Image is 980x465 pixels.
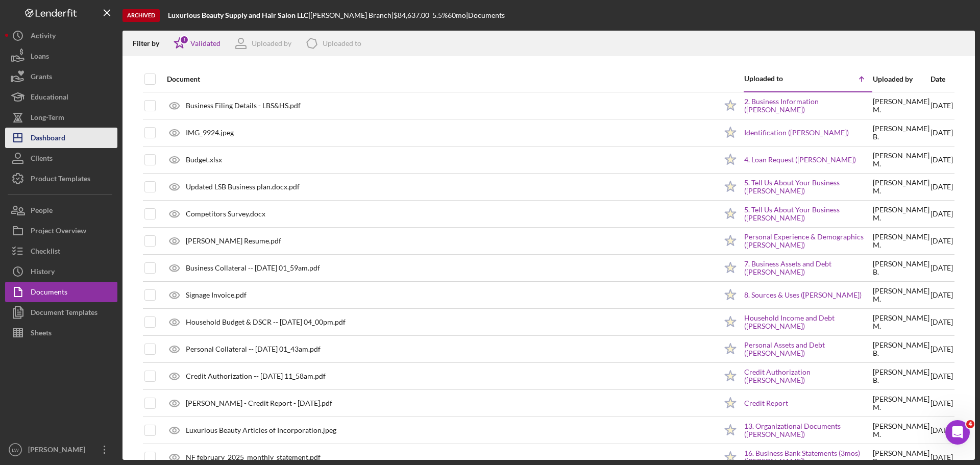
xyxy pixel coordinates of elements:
div: Dashboard [31,128,65,151]
div: [DATE] [930,390,953,416]
span: 4 [966,420,974,428]
text: LW [12,447,19,453]
button: History [5,261,117,282]
button: Sheets [5,323,117,343]
button: Project Overview [5,221,117,241]
div: Validated [190,39,220,47]
div: [PERSON_NAME] Branch | [310,11,394,19]
div: Filter by [133,39,167,47]
div: Sheets [31,323,52,346]
div: 5.5 % [432,11,448,19]
div: History [31,261,55,284]
a: 8. Sources & Uses ([PERSON_NAME]) [744,291,862,299]
div: [DATE] [930,174,953,200]
div: | Documents [466,11,505,19]
button: Clients [5,148,117,168]
button: Product Templates [5,168,117,189]
button: Loans [5,46,117,66]
div: Document [167,75,717,83]
div: [PERSON_NAME] M . [873,233,929,249]
button: Grants [5,66,117,87]
div: Long-Term [31,107,64,130]
a: 5. Tell Us About Your Business ([PERSON_NAME]) [744,206,872,222]
a: Checklist [5,241,117,261]
div: | [168,11,310,19]
div: Household Budget & DSCR -- [DATE] 04_00pm.pdf [186,318,346,326]
div: Budget.xlsx [186,156,222,164]
a: Personal Assets and Debt ([PERSON_NAME]) [744,341,872,357]
a: 13. Organizational Documents ([PERSON_NAME]) [744,422,872,438]
button: Document Templates [5,302,117,323]
div: Uploaded to [323,39,361,47]
div: [PERSON_NAME] M . [873,97,929,114]
div: Uploaded by [873,75,929,83]
div: Date [930,75,953,83]
div: 1 [180,35,189,44]
a: 2. Business Information ([PERSON_NAME]) [744,97,872,114]
div: [DATE] [930,309,953,335]
div: Checklist [31,241,60,264]
div: [PERSON_NAME] Resume.pdf [186,237,281,245]
div: [PERSON_NAME] M . [873,206,929,222]
button: LW[PERSON_NAME] [5,439,117,460]
a: 4. Loan Request ([PERSON_NAME]) [744,156,856,164]
div: [PERSON_NAME] M . [873,152,929,168]
div: Document Templates [31,302,97,325]
a: Household Income and Debt ([PERSON_NAME]) [744,314,872,330]
button: Activity [5,26,117,46]
div: [PERSON_NAME] B . [873,341,929,357]
div: IMG_9924.jpeg [186,129,234,137]
div: [PERSON_NAME] M . [873,395,929,411]
div: NF february_2025_monthly_statement.pdf [186,453,321,461]
div: Personal Collateral -- [DATE] 01_43am.pdf [186,345,321,353]
div: [DATE] [930,336,953,362]
div: Signage Invoice.pdf [186,291,247,299]
div: Business Collateral -- [DATE] 01_59am.pdf [186,264,320,272]
div: Luxurious Beauty Articles of Incorporation.jpeg [186,426,336,434]
a: 5. Tell Us About Your Business ([PERSON_NAME]) [744,179,872,195]
div: People [31,200,53,223]
div: Credit Authorization -- [DATE] 11_58am.pdf [186,372,326,380]
div: [PERSON_NAME] M . [873,422,929,438]
div: [DATE] [930,418,953,443]
div: Competitors Survey.docx [186,210,265,218]
div: Product Templates [31,168,90,191]
div: [DATE] [930,363,953,389]
a: Documents [5,282,117,302]
div: [DATE] [930,282,953,308]
div: [DATE] [930,120,953,145]
div: [PERSON_NAME] M . [873,287,929,303]
a: Credit Authorization ([PERSON_NAME]) [744,368,872,384]
div: [DATE] [930,255,953,281]
div: Updated LSB Business plan.docx.pdf [186,183,300,191]
div: $84,637.00 [394,11,432,19]
div: [PERSON_NAME] M . [873,179,929,195]
button: People [5,200,117,221]
button: Dashboard [5,128,117,148]
div: [PERSON_NAME] - Credit Report - [DATE].pdf [186,399,332,407]
div: [DATE] [930,93,953,119]
div: Archived [122,9,160,22]
button: Educational [5,87,117,107]
div: [DATE] [930,147,953,173]
div: [PERSON_NAME] B . [873,260,929,276]
div: Business Filing Details - LBS&HS.pdf [186,102,301,110]
div: Clients [31,148,53,171]
div: Documents [31,282,67,305]
a: Identification ([PERSON_NAME]) [744,129,849,137]
div: [PERSON_NAME] [26,439,92,462]
iframe: Intercom live chat [945,420,970,445]
a: Personal Experience & Demographics ([PERSON_NAME]) [744,233,872,249]
div: Activity [31,26,56,48]
button: Long-Term [5,107,117,128]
